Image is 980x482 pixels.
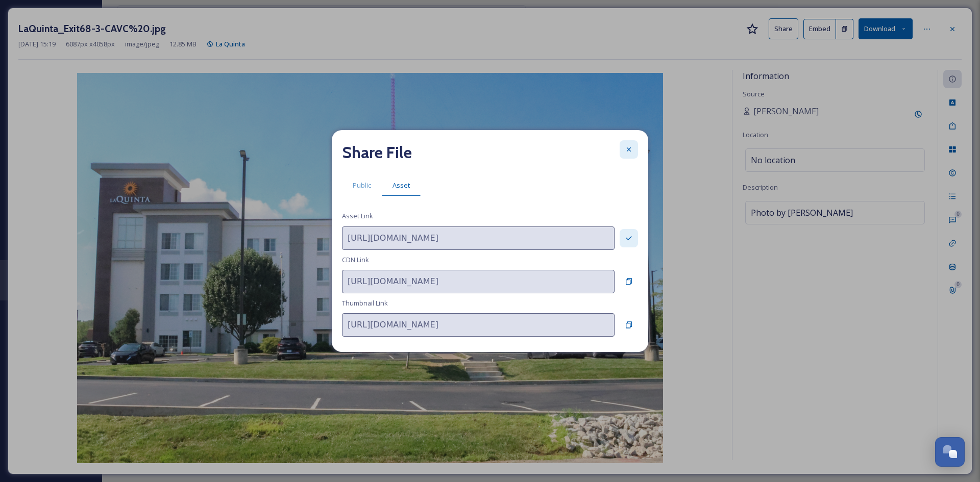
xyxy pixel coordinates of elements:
[342,140,412,165] h2: Share File
[342,255,369,265] span: CDN Link
[353,181,371,190] span: Public
[935,437,965,467] button: Open Chat
[342,298,388,308] span: Thumbnail Link
[342,211,373,221] span: Asset Link
[393,181,410,190] span: Asset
